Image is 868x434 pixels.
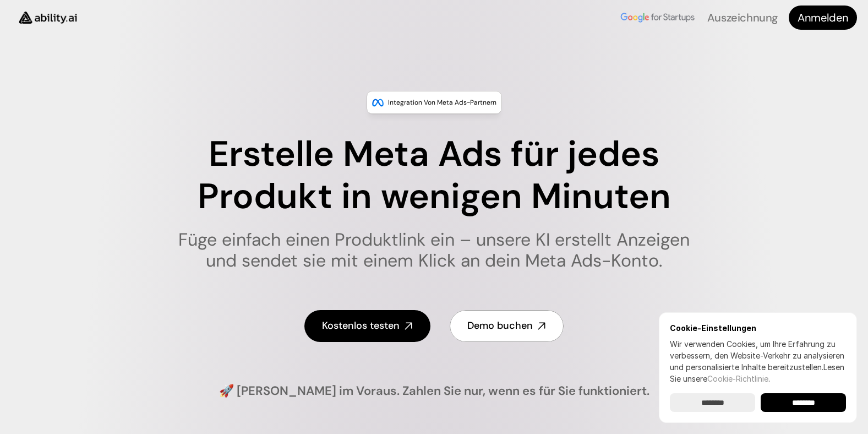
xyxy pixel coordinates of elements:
a: Cookie-Richtlinie [707,374,768,383]
h4: Anmelden [798,10,848,25]
a: Anmelden [789,6,857,30]
h4: 🚀 [PERSON_NAME] im Voraus. Zahlen Sie nur, wenn es für Sie funktioniert. [219,383,649,400]
a: Auszeichnung [707,10,778,25]
h6: Cookie-Einstellungen [670,323,846,333]
a: Kostenlos testen [304,310,430,341]
p: Integration von Meta Ads-Partnern [388,97,496,108]
h1: Füge einfach einen Produktlink ein – unsere KI erstellt Anzeigen und sendet sie mit einem Klick a... [167,229,701,272]
h4: Kostenlos testen [322,319,400,333]
h1: Erstelle Meta Ads für jedes Produkt in wenigen Minuten [167,133,701,218]
p: Wir verwenden Cookies, um Ihre Erfahrung zu verbessern, den Website-Verkehr zu analysieren und pe... [670,338,846,384]
a: Demo buchen [450,310,564,341]
h4: Demo buchen [467,319,533,333]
